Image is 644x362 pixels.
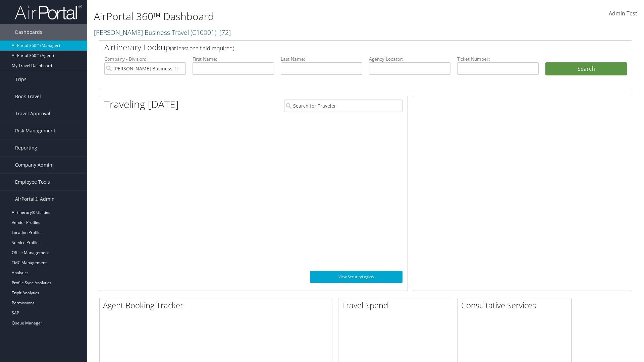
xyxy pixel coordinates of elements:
span: Book Travel [15,88,41,105]
label: Ticket Number: [457,56,539,62]
span: Travel Approval [15,105,50,122]
a: Admin Test [609,3,637,24]
span: Admin Test [609,10,637,17]
h2: Consultative Services [461,300,571,311]
a: View SecurityLogic® [310,271,402,283]
span: ( C10001 ) [191,28,216,37]
label: Company - Division: [104,56,186,62]
label: Last Name: [281,56,362,62]
a: [PERSON_NAME] Business Travel [94,28,231,37]
span: Company Admin [15,157,52,173]
span: , [ 72 ] [216,28,231,37]
label: Agency Locator: [369,56,450,62]
img: airportal-logo.png [15,4,82,20]
button: Search [545,62,627,76]
span: (at least one field required) [170,45,234,52]
h1: Traveling [DATE] [104,97,179,111]
h2: Airtinerary Lookup [104,42,583,53]
span: Dashboards [15,24,42,41]
span: Employee Tools [15,174,50,190]
span: Trips [15,71,26,88]
h2: Travel Spend [342,300,452,311]
span: Risk Management [15,122,55,139]
h2: Agent Booking Tracker [103,300,332,311]
span: Reporting [15,139,37,156]
input: Search for Traveler [284,100,402,112]
h1: AirPortal 360™ Dashboard [94,9,456,23]
span: AirPortal® Admin [15,191,55,207]
label: First Name: [193,56,274,62]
